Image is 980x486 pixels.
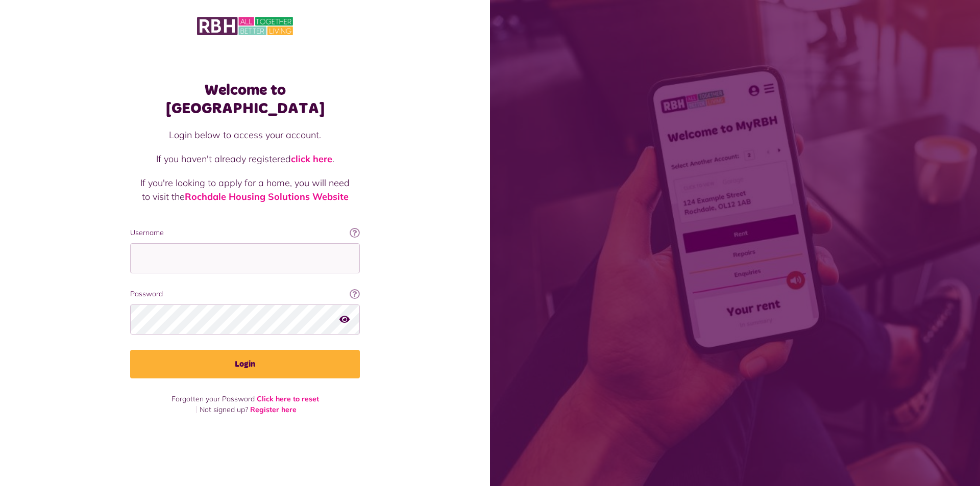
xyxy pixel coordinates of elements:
[257,394,319,403] a: Click here to reset
[130,81,360,118] h1: Welcome to [GEOGRAPHIC_DATA]
[200,405,248,414] span: Not signed up?
[250,405,297,414] a: Register here
[130,350,360,378] button: Login
[140,176,350,203] p: If you're looking to apply for a home, you will need to visit the
[291,153,332,165] a: click here
[197,15,293,37] img: MyRBH
[130,227,360,238] label: Username
[140,128,350,142] p: Login below to access your account.
[185,191,349,202] a: Rochdale Housing Solutions Website
[171,394,255,403] span: Forgotten your Password
[140,152,350,166] p: If you haven't already registered .
[130,289,360,299] label: Password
